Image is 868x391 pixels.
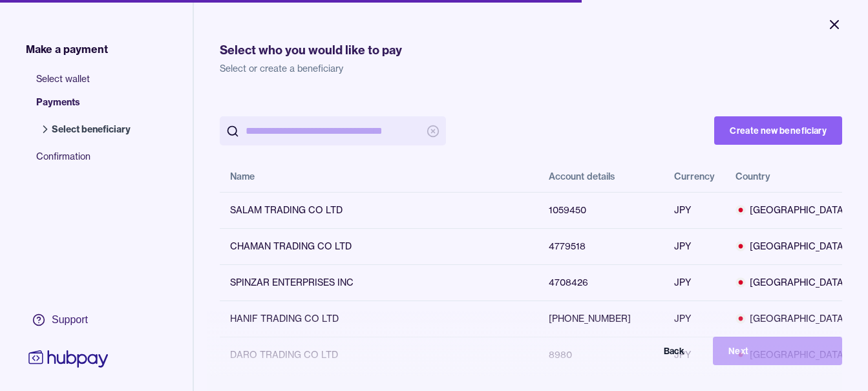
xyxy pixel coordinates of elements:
[664,301,725,337] td: JPY
[220,62,842,75] p: Select or create a beneficiary
[664,161,725,192] th: Currency
[725,161,857,192] th: Country
[230,204,528,217] div: SALAM TRADING CO LTD
[538,228,664,264] td: 4779518
[26,41,108,57] span: Make a payment
[230,312,528,325] div: HANIF TRADING CO LTD
[736,312,847,325] span: [GEOGRAPHIC_DATA]
[36,72,143,96] span: Select wallet
[664,228,725,264] td: JPY
[52,313,88,327] div: Support
[230,240,528,253] div: CHAMAN TRADING CO LTD
[52,123,131,136] span: Select beneficiary
[811,10,858,39] button: Close
[230,276,528,289] div: SPINZAR ENTERPRISES INC
[246,116,420,145] input: search
[26,306,111,333] a: Support
[664,192,725,228] td: JPY
[36,150,143,173] span: Confirmation
[220,41,842,59] h1: Select who you would like to pay
[714,116,842,145] button: Create new beneficiary
[736,204,847,217] span: [GEOGRAPHIC_DATA]
[571,337,700,365] button: Back
[36,96,143,119] span: Payments
[538,264,664,301] td: 4708426
[538,161,664,192] th: Account details
[736,276,847,289] span: [GEOGRAPHIC_DATA]
[220,161,538,192] th: Name
[538,301,664,337] td: [PHONE_NUMBER]
[664,264,725,301] td: JPY
[736,240,847,253] span: [GEOGRAPHIC_DATA]
[538,192,664,228] td: 1059450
